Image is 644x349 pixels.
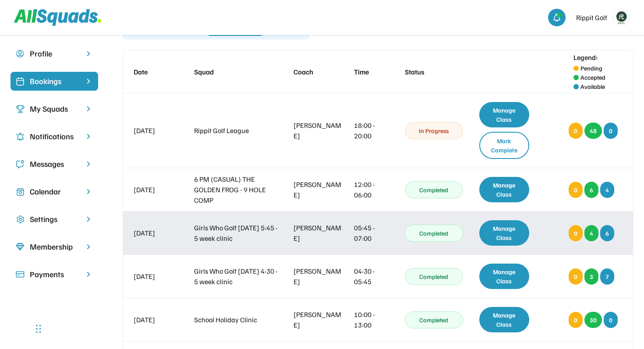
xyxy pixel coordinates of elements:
[576,12,607,23] div: Rippit Golf
[84,270,93,278] img: chevron-right.svg
[569,268,583,285] div: 0
[194,222,282,243] div: Girls Who Golf [DATE] 5:45 - 5 week clinic
[479,307,529,332] div: Manage Class
[16,160,25,169] img: Icon%20copy%205.svg
[194,125,282,136] div: Rippit Golf League
[600,268,614,285] div: 7
[600,182,614,198] div: 4
[405,225,464,242] button: Completed
[30,158,79,170] div: Messages
[30,241,79,253] div: Membership
[294,222,343,243] div: [PERSON_NAME]
[479,220,529,246] div: Manage Class
[16,49,25,58] img: user-circle.svg
[584,312,602,328] div: 30
[16,270,25,279] img: Icon%20%2815%29.svg
[294,266,343,287] div: [PERSON_NAME]
[30,48,79,60] div: Profile
[584,182,598,198] div: 6
[604,123,618,139] div: 0
[479,102,529,127] div: Manage Class
[16,77,25,86] img: Icon%20%2819%29.svg
[134,125,183,136] div: [DATE]
[479,177,529,202] div: Manage Class
[479,132,529,159] div: Mark Complete
[30,130,79,142] div: Notifications
[30,213,79,225] div: Settings
[84,187,93,196] img: chevron-right.svg
[354,179,393,200] div: 12:00 - 06:00
[134,314,183,325] div: [DATE]
[354,222,393,243] div: 05:45 - 07:00
[569,312,583,328] div: 0
[600,225,614,241] div: 6
[134,228,183,238] div: [DATE]
[84,243,93,251] img: chevron-right.svg
[30,268,79,280] div: Payments
[580,73,605,82] div: Accepted
[580,63,602,73] div: Pending
[604,312,618,328] div: 0
[354,309,393,330] div: 10:00 - 13:00
[84,215,93,223] img: chevron-right.svg
[294,309,343,330] div: [PERSON_NAME]
[134,184,183,195] div: [DATE]
[354,67,393,77] div: Time
[30,186,79,197] div: Calendar
[573,52,598,63] div: Legend:
[84,77,93,85] img: chevron-right%20copy%203.svg
[405,122,464,139] button: In Progress
[194,174,282,205] div: 6 PM (CASUAL) THE GOLDEN FROG - 9 HOLE COMP
[354,120,393,141] div: 18:00 - 20:00
[84,105,93,113] img: chevron-right.svg
[84,160,93,168] img: chevron-right.svg
[354,266,393,287] div: 04:30 - 05:45
[84,49,93,58] img: chevron-right.svg
[584,268,598,285] div: 3
[479,264,529,289] div: Manage Class
[405,268,464,285] button: Completed
[194,67,282,77] div: Squad
[569,225,583,241] div: 0
[194,266,282,287] div: Girls Who Golf [DATE] 4:30 - 5 week clinic
[405,311,464,328] button: Completed
[584,123,602,139] div: 48
[405,67,468,77] div: Status
[16,132,25,141] img: Icon%20copy%204.svg
[294,67,343,77] div: Coach
[294,179,343,200] div: [PERSON_NAME]
[16,243,25,251] img: Icon%20copy%208.svg
[16,215,25,224] img: Icon%20copy%2016.svg
[580,82,605,91] div: Available
[30,103,79,115] div: My Squads
[584,225,598,241] div: 4
[552,13,561,22] img: bell-03%20%281%29.svg
[84,132,93,141] img: chevron-right.svg
[569,123,583,139] div: 0
[405,181,464,198] button: Completed
[294,120,343,141] div: [PERSON_NAME]
[569,182,583,198] div: 0
[134,271,183,282] div: [DATE]
[30,75,79,87] div: Bookings
[16,187,25,196] img: Icon%20copy%207.svg
[134,67,183,77] div: Date
[613,9,630,26] img: Rippitlogov2_green.png
[16,105,25,113] img: Icon%20copy%203.svg
[194,314,282,325] div: School Holiday Clinic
